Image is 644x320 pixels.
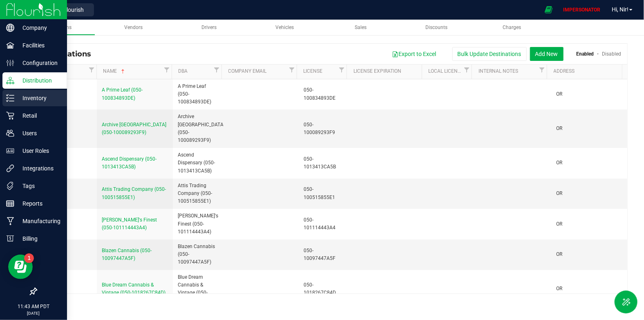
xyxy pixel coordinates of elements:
a: Address [554,68,619,75]
inline-svg: Manufacturing [6,217,14,225]
p: Company [14,23,63,33]
p: Retail [14,111,63,121]
a: Filter [162,65,172,75]
span: Attis Trading Company (050-100515855E1) [102,186,166,200]
p: Facilities [14,40,63,50]
button: Bulk Update Destinations [452,47,527,61]
span: [PERSON_NAME]'s Finest (050-101114443A4) [102,217,157,230]
a: Filter [537,65,547,75]
p: IMPERSONATOR [560,6,604,13]
inline-svg: Configuration [6,59,14,67]
span: Archive [GEOGRAPHIC_DATA] (050-100089293F9) [102,122,166,135]
inline-svg: Billing [6,235,14,243]
p: [DATE] [4,310,63,316]
div: Blue Dream Cannabis & Vintage (050-1018267C84D) [178,273,219,305]
a: Filter [462,65,472,75]
span: Sales [355,25,367,30]
a: Enabled [577,51,594,57]
inline-svg: Facilities [6,41,14,49]
inline-svg: Retail [6,112,14,120]
a: Company Email [228,68,287,75]
span: Charges [503,25,521,30]
div: 050-100834893DE [304,86,345,102]
p: Users [14,128,63,138]
a: Filter [337,65,347,75]
inline-svg: Integrations [6,164,14,172]
div: 050-1013413CA5B [304,155,345,171]
span: Vendors [124,25,143,30]
div: A Prime Leaf (050-100834893DE) [178,83,219,106]
a: Filter [212,65,221,75]
a: Name [103,68,161,75]
p: Configuration [14,58,63,68]
a: Internal Notes [479,68,537,75]
button: Add New [530,47,563,61]
button: Toggle Menu [615,291,637,313]
span: OR [557,251,563,257]
inline-svg: Inventory [6,94,14,102]
span: Blazen Cannabis (050-10097447A5F) [102,248,152,261]
div: 050-100515855E1 [304,186,345,201]
inline-svg: User Roles [6,147,14,155]
p: Distribution [14,76,63,85]
a: License Expiration [353,68,419,75]
div: Archive [GEOGRAPHIC_DATA] (050-100089293F9) [178,113,219,144]
span: OR [557,91,563,97]
span: Destinations [42,49,97,58]
div: 050-10097447A5F [304,247,345,262]
p: Integrations [14,163,63,173]
div: 050-1018267C84D [304,281,345,297]
span: Open Ecommerce Menu [539,2,558,18]
inline-svg: Company [6,24,14,32]
a: Filter [287,65,297,75]
inline-svg: Users [6,129,14,137]
div: Blazen Cannabis (050-10097447A5F) [178,243,219,266]
span: OR [557,160,563,166]
p: Tags [14,181,63,191]
span: OR [557,190,563,196]
div: Attis Trading Company (050-100515855E1) [178,182,219,206]
span: Vehicles [276,25,294,30]
div: Ascend Dispensary (050-1013413CA5B) [178,151,219,175]
p: User Roles [14,146,63,156]
span: Ascend Dispensary (050-1013413CA5B) [102,156,157,170]
p: Reports [14,199,63,208]
div: 050-100089293F9 [304,121,345,137]
div: 050-101114443A4 [304,216,345,232]
a: Filter [87,65,96,75]
div: [PERSON_NAME]'s Finest (050-101114443A4) [178,212,219,236]
a: License [303,68,337,75]
a: Local License [428,68,462,75]
span: OR [557,221,563,227]
iframe: Resource center unread badge [24,253,34,263]
p: Inventory [14,93,63,103]
iframe: Resource center [8,255,33,279]
a: Disabled [602,51,621,57]
inline-svg: Distribution [6,76,14,85]
button: Export to Excel [387,47,442,61]
inline-svg: Tags [6,182,14,190]
p: 11:43 AM PDT [4,303,63,310]
span: Hi, Nir! [612,6,628,13]
a: DBA [178,68,212,75]
inline-svg: Reports [6,199,14,208]
span: OR [557,125,563,131]
span: Drivers [201,25,217,30]
span: A Prime Leaf (050-100834893DE) [102,87,143,101]
span: OR [557,286,563,291]
p: Manufacturing [14,216,63,226]
span: Discounts [425,25,447,30]
span: Blue Dream Cannabis & Vintage (050-1018267C84D) [102,282,165,295]
p: Billing [14,234,63,244]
